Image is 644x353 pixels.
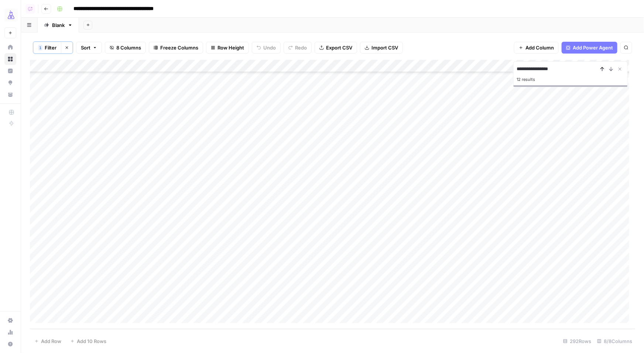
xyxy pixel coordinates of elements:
[76,42,102,54] button: Sort
[4,326,16,338] a: Usage
[315,42,357,54] button: Export CSV
[573,44,613,51] span: Add Power Agent
[4,89,16,100] a: Your Data
[594,335,635,347] div: 8/8 Columns
[607,65,616,73] button: Next Result
[116,44,141,51] span: 8 Columns
[517,75,624,84] div: 12 results
[217,44,244,51] span: Row Height
[598,65,607,73] button: Previous Result
[30,335,66,347] button: Add Row
[4,41,16,53] a: Home
[52,21,65,29] div: Blank
[39,45,41,51] span: 1
[206,42,249,54] button: Row Height
[149,42,203,54] button: Freeze Columns
[4,6,16,24] button: Workspace: AirOps Growth
[77,337,106,345] span: Add 10 Rows
[4,338,16,350] button: Help + Support
[4,8,18,22] img: AirOps Growth Logo
[284,42,312,54] button: Redo
[514,42,559,54] button: Add Column
[4,53,16,65] a: Browse
[562,42,617,54] button: Add Power Agent
[326,44,352,51] span: Export CSV
[560,335,594,347] div: 292 Rows
[252,42,281,54] button: Undo
[525,44,554,51] span: Add Column
[105,42,146,54] button: 8 Columns
[81,44,90,51] span: Sort
[616,65,624,73] button: Close Search
[263,44,276,51] span: Undo
[360,42,403,54] button: Import CSV
[4,65,16,77] a: Insights
[160,44,198,51] span: Freeze Columns
[38,45,42,51] div: 1
[45,44,56,51] span: Filter
[41,337,61,345] span: Add Row
[38,18,79,32] a: Blank
[66,335,111,347] button: Add 10 Rows
[4,77,16,89] a: Opportunities
[295,44,307,51] span: Redo
[371,44,398,51] span: Import CSV
[33,42,61,54] button: 1Filter
[4,315,16,326] a: Settings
